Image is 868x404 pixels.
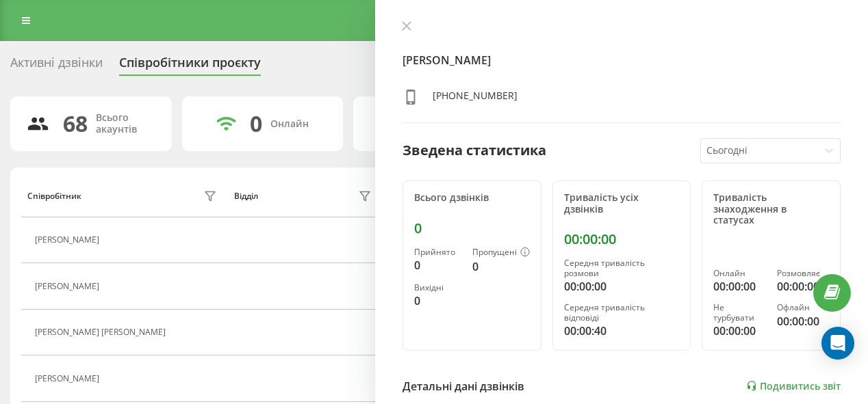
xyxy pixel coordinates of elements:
[10,55,103,77] div: Активні дзвінки
[713,303,765,323] div: Не турбувати
[414,192,530,204] div: Всього дзвінків
[564,323,680,339] div: 00:00:40
[713,269,765,278] div: Онлайн
[403,52,841,68] h4: [PERSON_NAME]
[250,111,262,137] div: 0
[564,192,680,215] div: Тривалість усіх дзвінків
[27,191,81,201] div: Співробітник
[270,118,309,130] div: Онлайн
[414,257,461,273] div: 0
[713,278,765,295] div: 00:00:00
[564,258,680,278] div: Середня тривалість розмови
[414,283,461,293] div: Вихідні
[433,89,518,109] div: [PHONE_NUMBER]
[564,303,680,323] div: Середня тривалість відповіді
[713,192,829,226] div: Тривалість знаходження в статусах
[777,303,829,312] div: Офлайн
[472,258,530,275] div: 0
[35,235,103,245] div: [PERSON_NAME]
[119,55,261,77] div: Співробітники проєкту
[403,378,524,394] div: Детальні дані дзвінків
[713,323,765,339] div: 00:00:00
[403,140,546,161] div: Зведена статистика
[35,374,103,383] div: [PERSON_NAME]
[35,282,103,291] div: [PERSON_NAME]
[746,380,841,392] a: Подивитись звіт
[564,278,680,295] div: 00:00:00
[414,293,461,309] div: 0
[564,231,680,247] div: 00:00:00
[35,327,169,337] div: [PERSON_NAME] [PERSON_NAME]
[414,247,461,257] div: Прийнято
[777,278,829,295] div: 00:00:00
[777,313,829,329] div: 00:00:00
[472,247,530,258] div: Пропущені
[234,191,258,201] div: Відділ
[414,220,530,237] div: 0
[96,112,155,135] div: Всього акаунтів
[821,327,854,360] div: Open Intercom Messenger
[777,269,829,278] div: Розмовляє
[63,111,88,137] div: 68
